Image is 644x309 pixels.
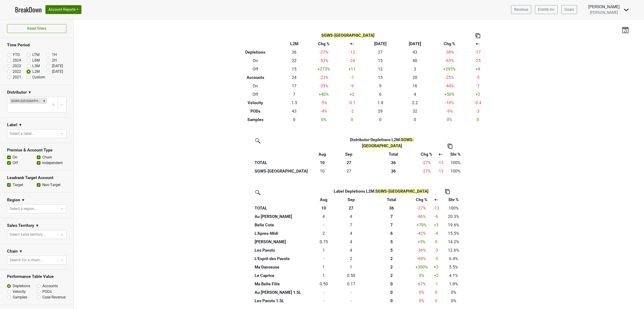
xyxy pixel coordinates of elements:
[413,246,430,254] td: -36 %
[443,246,465,254] td: 12.6%
[332,204,370,213] th: 27
[422,160,431,165] span: -27%
[418,167,435,176] td: -27 %
[443,288,465,297] td: 0%
[315,221,332,229] td: 0
[363,48,398,56] td: 27
[413,288,430,297] td: 0 %
[315,229,332,238] td: 1.583
[282,99,306,107] td: 1.5
[535,5,558,14] a: Distrib Inv
[371,239,412,245] div: 5
[13,160,18,166] label: Off
[371,289,412,295] div: 0
[282,56,306,65] td: 22
[430,204,443,213] td: -13
[446,159,465,167] td: 100%
[413,254,430,263] td: -69 %
[398,48,432,56] td: 43
[332,238,370,246] td: 4.417
[333,281,369,287] div: 0.17
[7,175,66,180] h3: Leadrank Target Account
[333,298,369,304] div: -
[341,73,363,82] td: -7
[413,280,430,288] td: -67 %
[32,52,40,58] label: LTM
[229,82,282,90] th: On
[316,213,331,220] div: 4
[436,168,445,174] div: -13
[341,107,363,115] td: -2
[307,73,341,82] td: -23 %
[13,283,30,289] label: Depletions
[254,288,315,297] th: Au [PERSON_NAME] 1.5L
[7,90,27,95] h3: Distributor
[315,254,332,263] td: 0
[229,48,282,56] th: Depletions
[10,98,42,104] div: SGWS-[GEOGRAPHIC_DATA]
[42,98,47,104] div: Remove SGWS-TX
[432,90,467,99] td: +50 %
[443,229,465,238] td: 15.5%
[332,213,370,221] td: 3.5
[398,73,432,82] td: 20
[467,99,489,107] td: -0.4
[7,24,66,33] button: Reset filters
[431,247,442,253] div: -3
[332,246,370,254] td: 3.5
[315,213,332,221] td: 3.916
[370,271,413,280] th: 1.500
[52,58,57,63] label: 2H
[332,196,370,204] th: Sep: activate to sort column ascending
[13,69,21,74] label: 2022
[398,82,432,90] td: 16
[443,196,465,204] th: Shr %: activate to sort column ascending
[448,144,452,149] img: Copy to clipboard
[371,230,412,236] div: 6
[467,40,489,48] th: +-
[431,281,442,287] div: -1
[370,238,413,246] th: 5.167
[341,65,363,73] td: +11
[229,107,282,115] th: PODs
[13,289,26,294] label: Velocity
[623,7,629,13] img: Dropdown Menu
[561,5,577,14] a: Goals
[13,182,23,188] label: Target
[398,40,432,48] th: [DATE]
[371,213,412,220] div: 7
[307,56,341,65] td: -53 %
[282,82,306,90] td: 17
[435,150,446,159] th: +-: activate to sort column ascending
[7,148,66,153] h3: Premise & Account Type
[254,229,315,238] th: L'Apres-Midi
[413,263,430,271] td: +300 %
[52,69,63,74] label: [DATE]
[315,150,329,159] th: Aug: activate to sort column ascending
[315,246,332,254] td: 1.084
[370,221,413,229] th: 7.166
[7,43,66,48] h3: Time Period
[432,115,467,124] td: 0 %
[13,52,20,58] label: YTD
[432,65,467,73] td: +295 %
[446,167,465,176] td: 100%
[443,263,465,271] td: 5.5%
[370,168,417,174] div: 36
[443,280,465,288] td: 1.8%
[467,48,489,56] td: -17
[370,280,413,288] th: 0.667
[282,48,306,56] td: 36
[15,5,42,15] a: BreakDown
[371,272,412,279] div: 2
[330,168,368,174] div: 27
[370,263,413,271] th: 2.000
[333,239,369,245] div: 4
[371,256,412,262] div: 2
[254,280,315,288] th: Ma Belle Fille
[341,40,363,48] th: +-
[370,196,413,204] th: Total: activate to sort column ascending
[307,107,341,115] td: -4 %
[431,256,442,262] div: -5
[229,90,282,99] th: Off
